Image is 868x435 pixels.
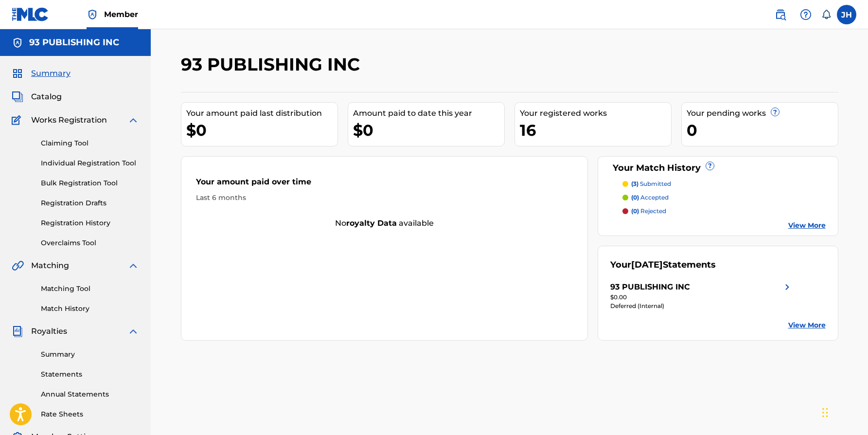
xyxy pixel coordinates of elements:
[610,258,716,272] div: Your Statements
[622,207,826,216] a: (0) rejected
[520,108,671,119] div: Your registered works
[41,218,139,228] a: Registration History
[186,108,337,119] div: Your amount paid last distribution
[610,302,793,310] div: Deferred (Internal)
[821,10,831,19] div: Notifications
[196,193,573,203] div: Last 6 months
[31,326,67,337] span: Royalties
[104,9,138,20] span: Member
[610,293,793,302] div: $0.00
[631,193,669,202] p: accepted
[127,260,139,272] img: expand
[631,194,639,201] span: (0)
[610,162,826,175] div: Your Match History
[706,162,714,170] span: ?
[41,349,139,360] a: Summary
[687,119,838,141] div: 0
[788,220,826,231] a: View More
[12,114,24,126] img: Works Registration
[631,207,639,215] span: (0)
[41,304,139,314] a: Match History
[631,180,638,187] span: (3)
[41,178,139,188] a: Bulk Registration Tool
[622,180,826,188] a: (3) submitted
[31,114,107,126] span: Works Registration
[12,68,23,79] img: Summary
[181,217,588,229] div: No available
[12,68,71,79] a: SummarySummary
[31,91,62,103] span: Catalog
[41,284,139,294] a: Matching Tool
[31,260,69,272] span: Matching
[610,281,793,310] a: 93 PUBLISHING INCright chevron icon$0.00Deferred (Internal)
[788,320,826,330] a: View More
[87,9,98,20] img: Top Rightsholder
[796,5,815,24] div: Help
[631,180,671,188] p: submitted
[353,119,504,141] div: $0
[353,108,504,119] div: Amount paid to date this year
[771,108,779,116] span: ?
[41,198,139,208] a: Registration Drafts
[127,114,139,126] img: expand
[12,91,62,103] a: CatalogCatalog
[12,260,24,272] img: Matching
[822,398,828,427] div: Drag
[186,119,337,141] div: $0
[29,37,119,48] h5: 93 PUBLISHING INC
[41,389,139,399] a: Annual Statements
[41,238,139,248] a: Overclaims Tool
[41,138,139,148] a: Claiming Tool
[12,91,23,103] img: Catalog
[31,68,71,79] span: Summary
[610,281,690,293] div: 93 PUBLISHING INC
[12,7,49,21] img: MLC Logo
[41,158,139,168] a: Individual Registration Tool
[41,409,139,419] a: Rate Sheets
[771,5,790,24] a: Public Search
[781,281,793,293] img: right chevron icon
[196,176,573,193] div: Your amount paid over time
[127,326,139,337] img: expand
[12,37,23,49] img: Accounts
[12,326,23,337] img: Royalties
[41,369,139,380] a: Statements
[800,9,812,20] img: help
[631,259,663,270] span: [DATE]
[520,119,671,141] div: 16
[346,218,397,228] strong: royalty data
[775,9,786,20] img: search
[631,207,666,216] p: rejected
[622,193,826,202] a: (0) accepted
[837,5,856,24] div: User Menu
[819,388,868,435] iframe: Chat Widget
[687,108,838,119] div: Your pending works
[181,54,365,75] h2: 93 PUBLISHING INC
